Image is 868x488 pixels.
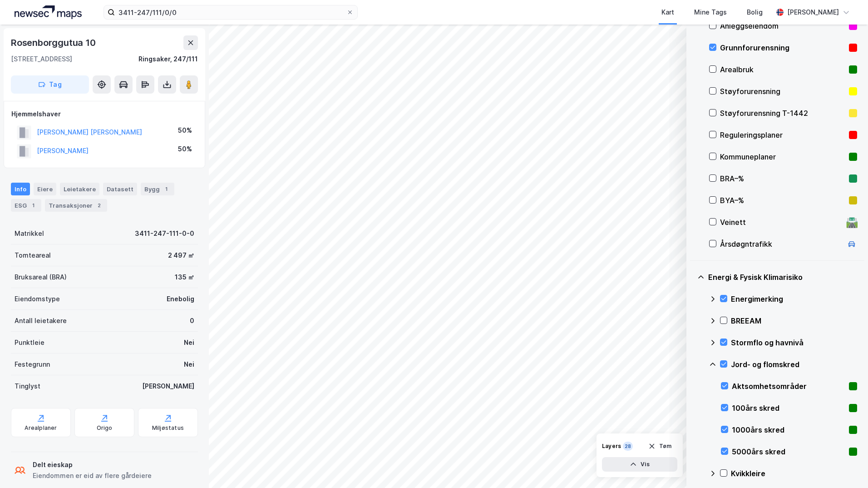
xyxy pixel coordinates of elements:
div: Eiendommen er eid av flere gårdeiere [33,470,152,481]
div: Origo [97,424,113,432]
div: 2 497 ㎡ [168,250,194,261]
div: 2 [94,201,104,210]
div: Punktleie [15,337,44,348]
div: 0 [190,315,194,326]
div: 28 [623,442,633,451]
div: 50% [178,144,192,154]
div: [PERSON_NAME] [787,7,839,18]
div: Hjemmelshaver [11,109,197,120]
iframe: Chat Widget [823,444,868,488]
div: 1000års skred [732,424,845,435]
div: 5000års skred [732,446,845,457]
button: Vis [602,457,677,472]
div: Transaksjoner [45,199,107,212]
div: Ringsaker, 247/111 [138,54,198,65]
div: Matrikkel [15,228,44,239]
div: Datasett [103,183,137,195]
div: ESG [11,199,41,212]
div: Festegrunn [15,359,50,370]
div: Kvikkleire [731,468,857,479]
div: [PERSON_NAME] [142,381,194,392]
div: Bygg [141,183,174,195]
div: Delt eieskap [33,459,152,470]
div: Nei [184,337,194,348]
div: [STREET_ADDRESS] [11,54,72,65]
div: 135 ㎡ [175,272,194,283]
div: Anleggseiendom [720,20,845,31]
div: Antall leietakere [15,315,67,326]
div: BREEAM [731,315,857,326]
div: 100års skred [732,403,845,413]
div: Energimerking [731,294,857,304]
div: Arealplaner [25,424,57,432]
div: Mine Tags [694,7,727,18]
div: Stormflo og havnivå [731,337,857,348]
div: Tomteareal [15,250,51,261]
img: logo.a4113a55bc3d86da70a041830d287a7e.svg [15,5,82,19]
div: 3411-247-111-0-0 [135,228,194,239]
div: Miljøstatus [152,424,184,432]
div: Layers [602,443,621,450]
div: 1 [162,184,171,194]
div: 50% [178,125,192,136]
div: Kart [661,7,674,18]
div: Rosenborggutua 10 [11,35,98,50]
div: Jord- og flomskred [731,359,857,370]
div: Tinglyst [15,381,40,392]
div: Energi & Fysisk Klimarisiko [708,272,857,283]
div: BRA–% [720,173,845,184]
div: Info [11,183,30,195]
div: Eiendomstype [15,294,60,304]
div: Grunnforurensning [720,42,845,53]
div: Støyforurensning T-1442 [720,108,845,119]
div: BYA–% [720,195,845,206]
div: 🛣️ [846,216,858,228]
div: Veinett [720,217,843,228]
div: Aktsomhetsområder [732,381,845,392]
div: Årsdøgntrafikk [720,239,843,249]
div: Bolig [747,7,763,18]
div: Nei [184,359,194,370]
div: 1 [29,201,38,210]
div: Reguleringsplaner [720,129,845,140]
button: Tøm [642,439,677,453]
div: Arealbruk [720,64,845,75]
div: Enebolig [167,294,194,304]
div: Eiere [34,183,56,195]
input: Søk på adresse, matrikkel, gårdeiere, leietakere eller personer [115,5,346,19]
button: Tag [11,75,89,94]
div: Kommuneplaner [720,151,845,162]
div: Bruksareal (BRA) [15,272,67,283]
div: Støyforurensning [720,86,845,97]
div: Leietakere [60,183,99,195]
